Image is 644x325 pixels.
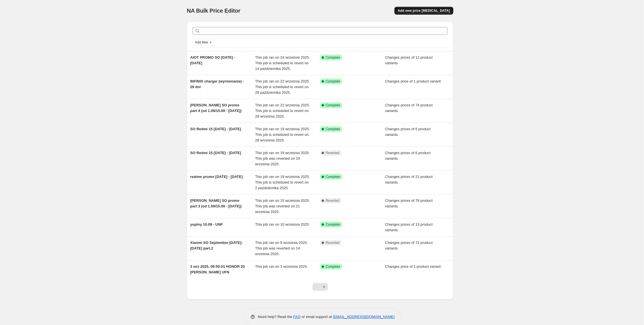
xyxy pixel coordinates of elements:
[190,151,241,155] span: SO Redmi 15 [DATE] - [DATE]
[255,79,310,95] span: This job ran on 22 września 2025. This job is scheduled to revert on 28 października 2025.
[385,79,441,83] span: Changes price of 1 product variant
[385,198,433,208] span: Changes prices of 78 product variants
[190,198,242,208] span: [PERSON_NAME] SO promo part 3 (od 1.09/15.09 - [DATE])
[320,283,328,291] button: Next
[326,55,340,60] span: Complete
[398,8,450,13] span: Add new price [MEDICAL_DATA]
[385,151,431,161] span: Changes prices of 6 product variants
[190,264,245,274] span: 3 wrz 2025, 09:50:01 HONOR 20 [PERSON_NAME] UFN
[258,315,293,319] span: Need help? Read the
[312,283,328,291] nav: Pagination
[326,198,339,203] span: Reverted
[255,55,310,71] span: This job ran on 24 września 2025. This job is scheduled to revert on 14 października 2025.
[326,175,340,179] span: Complete
[190,79,244,89] span: INFINIX charger (wyrównanie) - 29 dni
[192,39,215,46] button: Add filter
[385,103,433,113] span: Changes prices of 74 product variants
[190,175,243,179] span: realme promo [DATE] - [DATE]
[190,55,235,65] span: AIOT PROMO SO [DATE] - [DATE]
[385,55,433,65] span: Changes prices of 11 product variants
[385,175,433,184] span: Changes prices of 21 product variants
[195,40,208,45] span: Add filter
[326,79,340,84] span: Complete
[190,103,242,113] span: [PERSON_NAME] SO promo part 4 (od 1.09/15.09 - [DATE])
[190,241,243,250] span: Xiaomi SO September [DATE]- [DATE] part.2
[326,151,339,155] span: Reverted
[293,315,301,319] a: FAQ
[255,241,308,256] span: This job ran on 8 września 2025. This job was reverted on 14 września 2025.
[385,127,431,137] span: Changes prices of 6 product variants
[326,241,339,245] span: Reverted
[255,264,308,269] span: This job ran on 3 września 2025.
[394,7,453,15] button: Add new price [MEDICAL_DATA]
[190,127,241,131] span: SO Redmi 15 [DATE] - [DATE]
[326,103,340,107] span: Complete
[385,241,433,250] span: Changes prices of 72 product variants
[326,222,340,227] span: Complete
[255,127,310,142] span: This job ran on 19 września 2025. This job is scheduled to revert on 28 września 2025.
[385,264,441,269] span: Changes price of 1 product variant
[326,127,340,131] span: Complete
[326,264,340,269] span: Complete
[190,222,223,226] span: yupiny 10.09 - UNF
[255,198,310,214] span: This job ran on 15 września 2025. This job was reverted on 21 września 2025.
[385,222,433,232] span: Changes prices of 13 product variants
[255,103,310,118] span: This job ran on 22 września 2025. This job is scheduled to revert on 28 września 2025.
[333,315,395,319] a: [EMAIL_ADDRESS][DOMAIN_NAME]
[255,175,310,190] span: This job ran on 19 września 2025. This job is scheduled to revert on 2 października 2025.
[255,222,310,226] span: This job ran on 10 września 2025.
[187,8,240,14] span: NA Bulk Price Editor
[255,151,310,166] span: This job ran on 19 września 2025. This job was reverted on 19 września 2025.
[301,315,333,319] span: or email support at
